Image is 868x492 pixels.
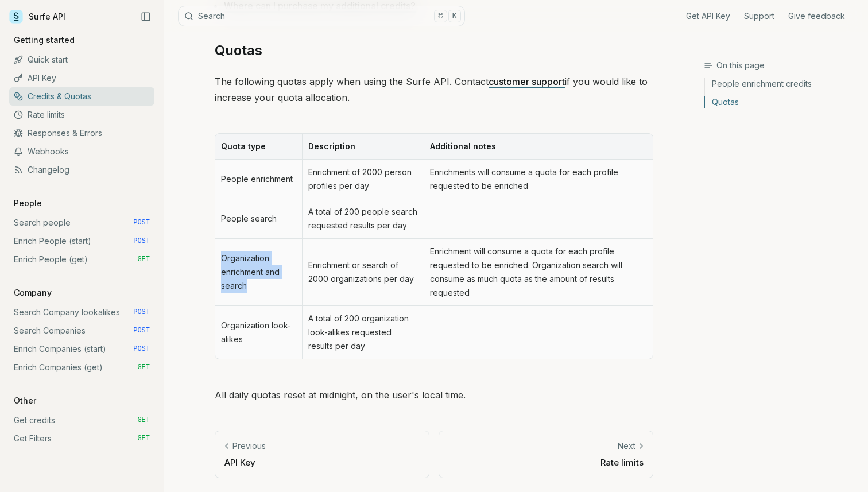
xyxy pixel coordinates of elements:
a: Credits & Quotas [9,87,154,106]
th: Additional notes [424,134,653,160]
p: API Key [224,456,420,468]
a: Search Company lookalikes POST [9,303,154,321]
th: Quota type [215,134,302,160]
p: All daily quotas reset at midnight, on the user's local time. [215,387,653,403]
span: POST [133,344,150,354]
td: Organization look-alikes [215,306,302,359]
td: People search [215,199,302,239]
td: A total of 200 organization look-alikes requested results per day [302,306,424,359]
p: People [9,197,46,209]
a: Changelog [9,161,154,179]
th: Description [302,134,424,160]
p: The following quotas apply when using the Surfe API. Contact if you would like to increase your q... [215,73,653,106]
a: Quotas [215,41,262,60]
a: Responses & Errors [9,124,154,142]
a: Webhooks [9,142,154,161]
p: Company [9,287,56,299]
a: Surfe API [9,8,65,25]
a: Rate limits [9,106,154,124]
span: GET [137,434,150,443]
a: API Key [9,69,154,87]
a: Quick start [9,51,154,69]
td: A total of 200 people search requested results per day [302,199,424,239]
span: GET [137,363,150,372]
a: NextRate limits [439,431,653,478]
p: Other [9,395,41,406]
span: GET [137,416,150,425]
td: Enrichment or search of 2000 organizations per day [302,239,424,306]
a: Get API Key [686,10,730,22]
a: Give feedback [788,10,845,22]
td: Organization enrichment and search [215,239,302,306]
a: customer support [489,76,565,87]
a: Search Companies POST [9,321,154,340]
a: Get credits GET [9,411,154,429]
a: PreviousAPI Key [215,431,429,478]
a: Enrich Companies (start) POST [9,340,154,358]
button: Search⌘K [178,6,465,26]
p: Previous [232,440,266,452]
span: POST [133,218,150,227]
p: Next [618,440,635,452]
a: Enrich Companies (get) GET [9,358,154,377]
span: POST [133,237,150,246]
kbd: K [448,10,461,22]
td: Enrichments will consume a quota for each profile requested to be enriched [424,160,653,199]
a: People enrichment credits [705,78,859,93]
p: Rate limits [448,456,644,468]
span: POST [133,308,150,317]
span: POST [133,326,150,335]
a: Enrich People (get) GET [9,250,154,269]
td: Enrichment will consume a quota for each profile requested to be enriched. Organization search wi... [424,239,653,306]
kbd: ⌘ [434,10,447,22]
a: Get Filters GET [9,429,154,448]
a: Enrich People (start) POST [9,232,154,250]
td: Enrichment of 2000 person profiles per day [302,160,424,199]
a: Search people POST [9,214,154,232]
a: Support [744,10,774,22]
td: People enrichment [215,160,302,199]
a: Quotas [705,93,859,108]
button: Collapse Sidebar [137,8,154,25]
span: GET [137,255,150,264]
h3: On this page [704,60,859,71]
p: Getting started [9,34,79,46]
